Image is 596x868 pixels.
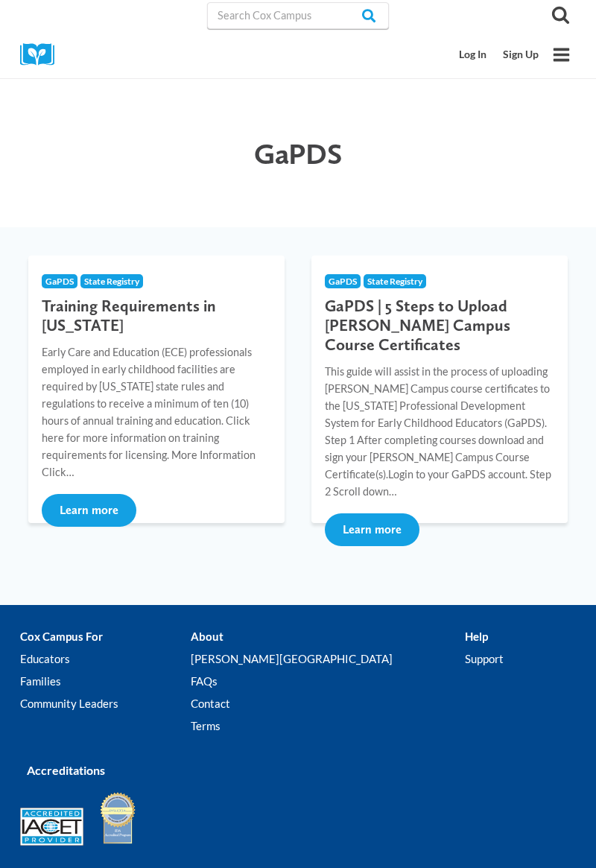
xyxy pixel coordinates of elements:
a: Contact [191,692,465,715]
button: Learn more [325,513,419,546]
input: Search Cox Campus [207,2,389,29]
a: Community Leaders [20,692,191,715]
a: Support [465,647,576,670]
img: Cox Campus [20,43,65,66]
a: Terms [191,715,465,737]
button: Learn more [42,494,136,527]
a: Log In [451,41,495,69]
a: Sign Up [495,41,547,69]
img: IDA Accredited [99,791,136,846]
a: Families [20,670,191,692]
nav: Secondary Mobile Navigation [451,41,547,69]
p: This guide will assist in the process of uploading [PERSON_NAME] Campus course certificates to th... [325,363,554,500]
button: Open menu [547,40,576,69]
a: Educators [20,647,191,670]
span: State Registry [367,276,422,287]
a: GaPDSState Registry Training Requirements in [US_STATE] Early Care and Education (ECE) profession... [28,256,285,524]
span: GaPDS [329,276,357,287]
span: GaPDS [254,136,342,171]
img: Accredited IACET® Provider [20,808,83,846]
a: FAQs [191,670,465,692]
h3: Training Requirements in [US_STATE] [42,297,271,335]
a: GaPDSState Registry GaPDS | 5 Steps to Upload [PERSON_NAME] Campus Course Certificates This guide... [311,256,568,524]
span: State Registry [84,276,139,287]
a: [PERSON_NAME][GEOGRAPHIC_DATA] [191,647,465,670]
span: GaPDS [45,276,74,287]
strong: Accreditations [27,763,105,777]
h3: GaPDS | 5 Steps to Upload [PERSON_NAME] Campus Course Certificates [325,297,554,355]
p: Early Care and Education (ECE) professionals employed in early childhood facilities are required ... [42,343,271,481]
